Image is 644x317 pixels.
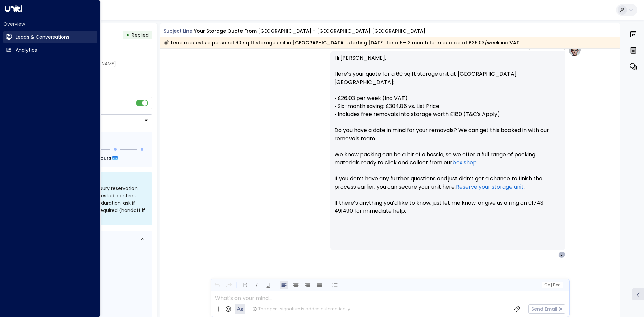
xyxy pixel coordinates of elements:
[3,44,97,56] a: Analytics
[334,54,561,223] p: Hi [PERSON_NAME], Here’s your quote for a 60 sq ft storage unit at [GEOGRAPHIC_DATA] [GEOGRAPHIC_...
[568,43,581,57] img: profile-logo.png
[68,154,111,162] span: In about 22 hours
[213,281,221,289] button: Undo
[33,154,147,162] div: Next Follow Up:
[558,251,565,258] div: L
[551,283,552,287] span: |
[456,183,524,191] a: Reserve your storage unit
[164,39,519,46] div: Lead requests a personal 60 sq ft storage unit in [GEOGRAPHIC_DATA] starting [DATE] for a 6–12 mo...
[544,283,560,287] span: Cc Bcc
[164,28,193,34] span: Subject Line:
[3,21,97,28] h2: Overview
[126,29,129,41] div: •
[132,32,149,38] span: Replied
[252,306,350,312] div: The agent signature is added automatically
[452,159,477,167] a: box shop
[3,31,97,43] a: Leads & Conversations
[541,282,563,288] button: Cc|Bcc
[194,28,426,35] div: Your storage quote from [GEOGRAPHIC_DATA] - [GEOGRAPHIC_DATA] [GEOGRAPHIC_DATA]
[16,47,37,54] h2: Analytics
[225,281,233,289] button: Redo
[33,137,147,144] div: Follow Up Sequence
[16,34,69,41] h2: Leads & Conversations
